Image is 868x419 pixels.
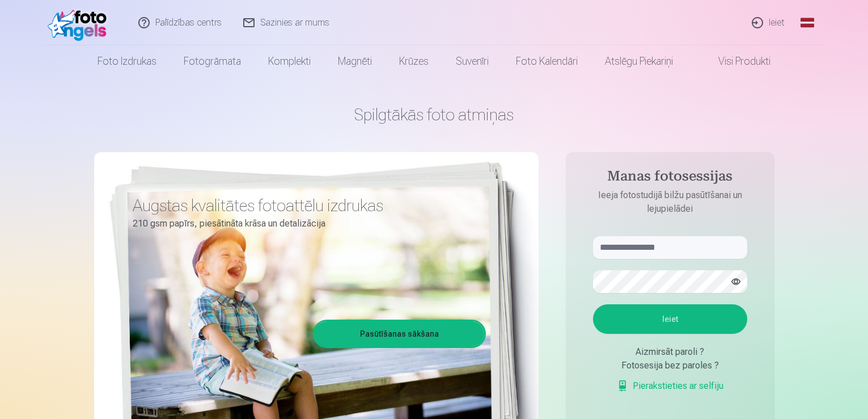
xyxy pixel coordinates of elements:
p: Ieeja fotostudijā bilžu pasūtīšanai un lejupielādei [582,188,759,216]
a: Foto kalendāri [502,45,591,77]
button: Ieiet [593,304,747,334]
a: Krūzes [386,45,442,77]
a: Visi produkti [687,45,784,77]
div: Aizmirsāt paroli ? [593,345,747,359]
img: /fa1 [48,5,113,41]
a: Fotogrāmata [170,45,255,77]
div: Fotosesija bez paroles ? [593,359,747,372]
a: Foto izdrukas [84,45,170,77]
h4: Manas fotosessijas [582,168,759,188]
a: Atslēgu piekariņi [591,45,687,77]
h1: Spilgtākās foto atmiņas [94,104,774,125]
h3: Augstas kvalitātes fotoattēlu izdrukas [133,195,477,216]
a: Pierakstieties ar selfiju [617,379,723,393]
a: Magnēti [324,45,386,77]
a: Pasūtīšanas sākšana [315,321,484,346]
a: Suvenīri [442,45,502,77]
a: Komplekti [255,45,324,77]
p: 210 gsm papīrs, piesātināta krāsa un detalizācija [133,216,477,232]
